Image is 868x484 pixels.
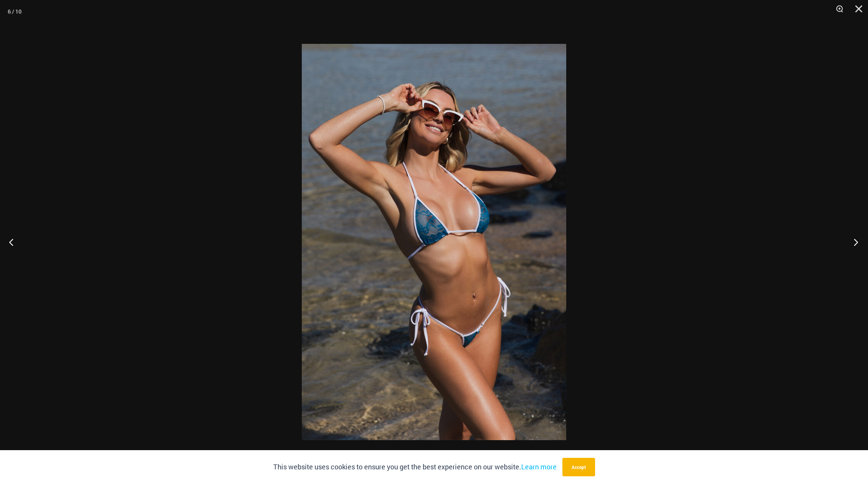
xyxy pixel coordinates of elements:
[302,44,566,440] img: Waves Breaking Ocean 312 Top 456 Bottom 06
[273,461,557,473] p: This website uses cookies to ensure you get the best experience on our website.
[562,458,595,476] button: Accept
[521,462,557,471] a: Learn more
[8,6,22,17] div: 6 / 10
[839,223,868,261] button: Next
